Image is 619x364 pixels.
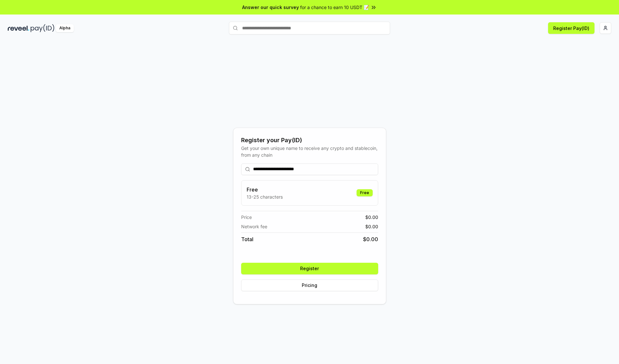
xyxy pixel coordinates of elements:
[241,145,378,158] div: Get your own unique name to receive any crypto and stablecoin, from any chain
[31,24,54,32] img: pay_id
[247,186,283,193] h3: Free
[365,223,378,230] span: $ 0.00
[241,136,378,145] div: Register your Pay(ID)
[247,193,283,200] p: 13-25 characters
[241,223,267,230] span: Network fee
[365,214,378,221] span: $ 0.00
[242,4,299,11] span: Answer our quick survey
[241,280,378,291] button: Pricing
[8,24,29,32] img: reveel_dark
[300,4,369,11] span: for a chance to earn 10 USDT 📝
[241,263,378,274] button: Register
[363,235,378,243] span: $ 0.00
[56,24,74,32] div: Alpha
[241,235,253,243] span: Total
[357,189,373,196] div: Free
[241,214,252,221] span: Price
[548,22,594,34] button: Register Pay(ID)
